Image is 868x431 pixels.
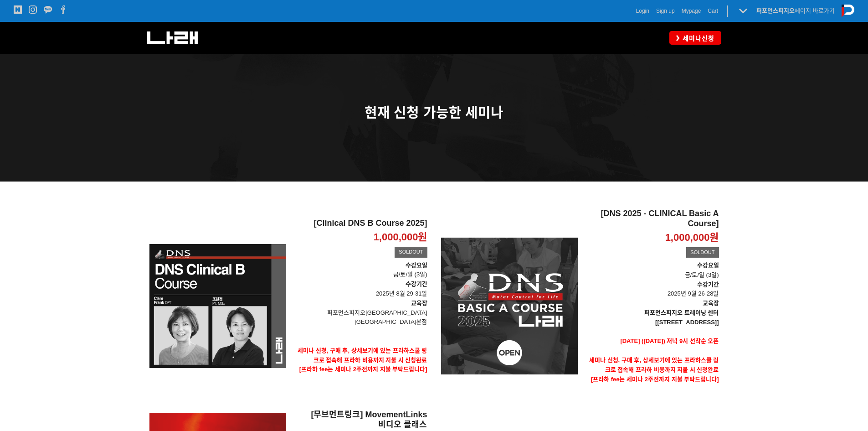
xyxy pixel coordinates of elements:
[656,6,675,16] a: Sign up
[374,231,427,244] p: 1,000,000원
[293,280,427,299] p: 2025년 8월 29-31일
[655,319,719,326] strong: [[STREET_ADDRESS]]
[411,300,427,306] strong: 교육장
[293,218,427,228] h2: [Clinical DNS B Course 2025]
[665,231,719,244] p: 1,000,000원
[585,261,719,280] p: 금/토/일 (3일)
[299,366,427,373] span: [프라하 fee는 세미나 2주전까지 지불 부탁드립니다]
[669,31,721,44] a: 세미나신청
[293,308,427,327] p: 퍼포먼스피지오[GEOGRAPHIC_DATA] [GEOGRAPHIC_DATA]본점
[636,6,649,16] a: Login
[406,262,427,269] strong: 수강요일
[697,262,719,269] strong: 수강요일
[293,270,427,280] p: 금/토/일 (3일)
[703,300,719,306] strong: 교육장
[365,105,503,120] span: 현재 신청 가능한 세미나
[585,209,719,403] a: [DNS 2025 - CLINICAL Basic A Course] 1,000,000원 SOLDOUT 수강요일금/토/일 (3일)수강기간 2025년 9월 26-28일교육장퍼포먼스...
[395,247,427,258] div: SOLDOUT
[406,280,427,287] strong: 수강기간
[293,218,427,393] a: [Clinical DNS B Course 2025] 1,000,000원 SOLDOUT 수강요일금/토/일 (3일)수강기간 2025년 8월 29-31일교육장퍼포먼스피지오[GEOG...
[682,6,701,16] a: Mypage
[585,280,719,299] p: 2025년 9월 26-28일
[708,6,718,16] a: Cart
[591,376,719,383] span: [프라하 fee는 세미나 2주전까지 지불 부탁드립니다]
[756,7,835,14] a: 퍼포먼스피지오페이지 바로가기
[293,410,427,430] h2: [무브먼트링크] MovementLinks 비디오 클래스
[585,209,719,228] h2: [DNS 2025 - CLINICAL Basic A Course]
[620,338,719,344] span: [DATE] ([DATE]) 저녁 9시 선착순 오픈
[697,281,719,288] strong: 수강기간
[589,357,719,373] strong: 세미나 신청, 구매 후, 상세보기에 있는 프라하스쿨 링크로 접속해 프라하 비용까지 지불 시 신청완료
[644,309,719,316] strong: 퍼포먼스피지오 트레이닝 센터
[686,247,719,258] div: SOLDOUT
[756,7,795,14] strong: 퍼포먼스피지오
[298,347,427,363] strong: 세미나 신청, 구매 후, 상세보기에 있는 프라하스쿨 링크로 접속해 프라하 비용까지 지불 시 신청완료
[680,34,714,43] span: 세미나신청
